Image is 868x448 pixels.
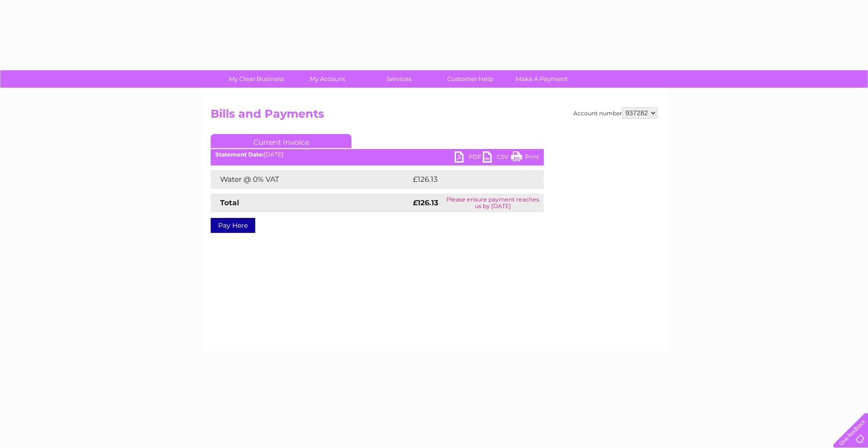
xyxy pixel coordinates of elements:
a: Print [511,151,539,165]
a: Pay Here [211,218,255,233]
strong: £126.13 [413,198,438,207]
a: My Account [289,70,366,88]
strong: Total [220,198,239,207]
a: Customer Help [432,70,509,88]
td: £126.13 [411,170,525,189]
a: Services [360,70,438,88]
div: [DATE] [211,151,544,158]
b: Statement Date: [215,151,264,158]
h2: Bills and Payments [211,107,657,125]
a: Current Invoice [211,134,351,148]
div: Account number [573,107,657,119]
a: PDF [455,151,483,165]
td: Please ensure payment reaches us by [DATE] [442,194,544,212]
a: Make A Payment [503,70,580,88]
a: CSV [483,151,511,165]
td: Water @ 0% VAT [211,170,411,189]
a: My Clear Business [218,70,295,88]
